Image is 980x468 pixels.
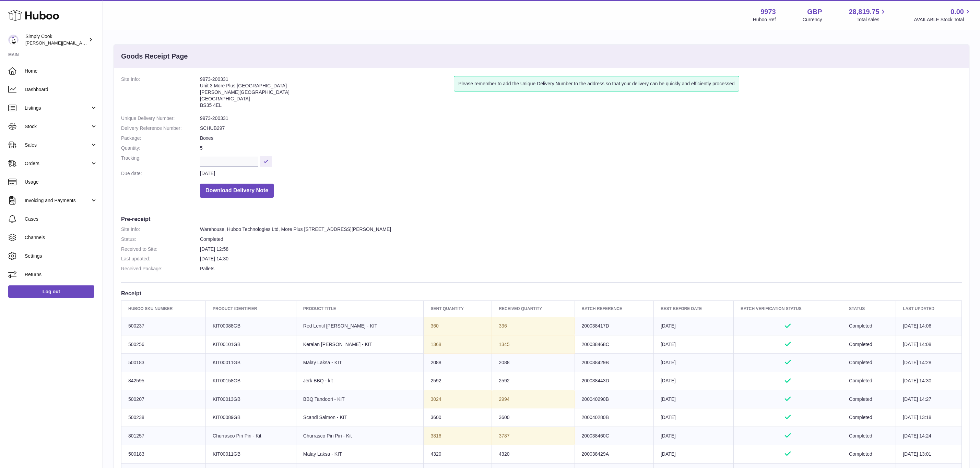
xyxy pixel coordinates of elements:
[296,408,424,427] td: Scandi Salmon - KIT
[424,372,492,390] td: 2592
[454,76,739,91] div: Please remember to add the Unique Delivery Number to the address so that your delivery can be qui...
[653,427,733,445] td: [DATE]
[951,7,964,16] span: 0.00
[296,335,424,353] td: Keralan [PERSON_NAME] - KIT
[200,236,962,243] dd: Completed
[653,408,733,427] td: [DATE]
[206,390,296,408] td: KIT00013GB
[121,215,962,223] h3: Pre-receipt
[842,301,896,317] th: Status
[424,317,492,335] td: 360
[121,372,206,390] td: 842595
[842,408,896,427] td: Completed
[914,16,972,23] span: AVAILABLE Stock Total
[492,372,575,390] td: 2592
[492,445,575,463] td: 4320
[653,354,733,372] td: [DATE]
[653,390,733,408] td: [DATE]
[857,16,887,23] span: Total sales
[842,427,896,445] td: Completed
[25,123,90,130] span: Stock
[121,170,200,177] dt: Due date:
[842,317,896,335] td: Completed
[206,354,296,372] td: KIT00011GB
[206,301,296,317] th: Product Identifier
[896,354,962,372] td: [DATE] 14:28
[121,290,962,297] h3: Receipt
[296,427,424,445] td: Churrasco Piri Piri - Kit
[492,427,575,445] td: 3787
[896,408,962,427] td: [DATE] 13:18
[25,216,97,222] span: Cases
[8,285,94,298] a: Log out
[25,160,90,167] span: Orders
[296,354,424,372] td: Malay Laksa - KIT
[121,256,200,262] dt: Last updated:
[896,390,962,408] td: [DATE] 14:27
[121,390,206,408] td: 500207
[25,105,90,111] span: Listings
[25,33,87,46] div: Simply Cook
[653,317,733,335] td: [DATE]
[121,226,200,233] dt: Site Info:
[653,301,733,317] th: Best Before Date
[753,16,776,23] div: Huboo Ref
[896,445,962,463] td: [DATE] 13:01
[492,335,575,353] td: 1345
[121,354,206,372] td: 500183
[653,372,733,390] td: [DATE]
[121,125,200,132] dt: Delivery Reference Number:
[575,390,653,408] td: 200040290B
[842,354,896,372] td: Completed
[25,68,97,74] span: Home
[25,271,97,278] span: Returns
[803,16,822,23] div: Currency
[25,40,138,46] span: [PERSON_NAME][EMAIL_ADDRESS][DOMAIN_NAME]
[653,445,733,463] td: [DATE]
[121,301,206,317] th: Huboo SKU Number
[296,317,424,335] td: Red Lentil [PERSON_NAME] - KIT
[121,266,200,272] dt: Received Package:
[653,335,733,353] td: [DATE]
[575,354,653,372] td: 200038429B
[896,301,962,317] th: Last updated
[849,7,887,23] a: 28,819.75 Total sales
[896,372,962,390] td: [DATE] 14:30
[8,35,19,45] img: emma@simplycook.com
[25,86,97,93] span: Dashboard
[492,317,575,335] td: 336
[296,445,424,463] td: Malay Laksa - KIT
[25,253,97,259] span: Settings
[424,427,492,445] td: 3816
[121,335,206,353] td: 500256
[914,7,972,23] a: 0.00 AVAILABLE Stock Total
[807,7,822,16] strong: GBP
[492,354,575,372] td: 2088
[25,234,97,241] span: Channels
[424,408,492,427] td: 3600
[206,335,296,353] td: KIT00101GB
[121,52,188,61] h3: Goods Receipt Page
[424,301,492,317] th: Sent Quantity
[575,427,653,445] td: 200038460C
[424,390,492,408] td: 3024
[492,408,575,427] td: 3600
[25,142,90,148] span: Sales
[121,135,200,141] dt: Package:
[25,197,90,204] span: Invoicing and Payments
[575,445,653,463] td: 200038429A
[121,317,206,335] td: 500237
[200,170,962,177] dd: [DATE]
[200,246,962,253] dd: [DATE] 12:58
[842,445,896,463] td: Completed
[200,115,962,122] dd: 9973-200331
[200,145,962,151] dd: 5
[206,445,296,463] td: KIT00011GB
[842,335,896,353] td: Completed
[296,301,424,317] th: Product title
[575,301,653,317] th: Batch Reference
[206,372,296,390] td: KIT00158GB
[734,301,842,317] th: Batch Verification Status
[896,335,962,353] td: [DATE] 14:08
[842,390,896,408] td: Completed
